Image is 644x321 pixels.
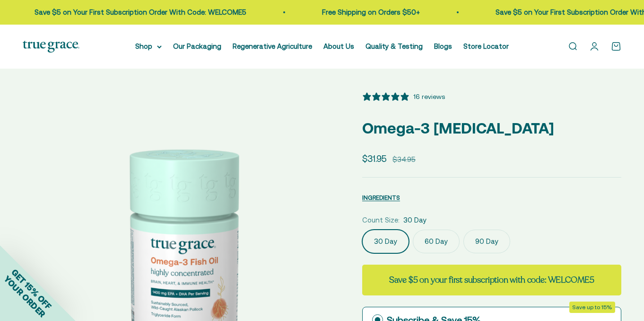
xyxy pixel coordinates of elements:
button: 5 stars, 16 ratings [362,91,445,102]
p: Omega-3 [MEDICAL_DATA] [362,116,621,140]
span: 30 Day [403,214,426,226]
a: Regenerative Agriculture [233,42,312,50]
div: 16 reviews [413,91,445,102]
span: YOUR ORDER [2,274,47,319]
a: Store Locator [463,42,509,50]
a: Free Shipping on Orders $50+ [306,8,404,16]
button: INGREDIENTS [362,192,400,203]
span: GET 15% OFF [9,267,53,311]
a: About Us [323,42,354,50]
a: Quality & Testing [366,42,423,50]
summary: Shop [135,41,162,52]
legend: Count Size: [362,214,400,226]
span: INGREDIENTS [362,194,400,201]
a: Blogs [434,42,452,50]
compare-at-price: $34.95 [392,154,416,165]
a: Our Packaging [173,42,221,50]
p: Save $5 on Your First Subscription Order With Code: WELCOME5 [19,7,231,18]
strong: Save $5 on your first subscription with code: WELCOME5 [389,274,594,285]
sale-price: $31.95 [362,152,387,166]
